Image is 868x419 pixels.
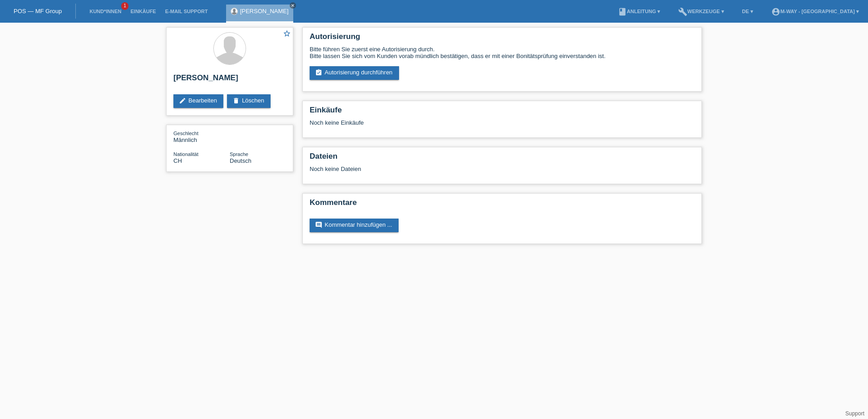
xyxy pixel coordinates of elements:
h2: Dateien [310,152,695,166]
i: star_border [283,29,291,38]
div: Noch keine Einkäufe [310,119,695,133]
i: book [618,7,627,16]
a: Einkäufe [126,9,160,14]
span: 1 [121,2,128,10]
a: star_border [283,29,291,39]
a: commentKommentar hinzufügen ... [310,219,399,232]
i: delete [232,97,240,104]
a: DE ▾ [738,9,758,14]
a: Support [845,410,864,417]
a: editBearbeiten [173,94,223,108]
div: Bitte führen Sie zuerst eine Autorisierung durch. Bitte lassen Sie sich vom Kunden vorab mündlich... [310,46,695,59]
h2: Kommentare [310,198,695,212]
span: Geschlecht [173,131,198,136]
span: Nationalität [173,151,198,157]
a: account_circlem-way - [GEOGRAPHIC_DATA] ▾ [767,9,863,14]
a: E-Mail Support [161,9,212,14]
h2: [PERSON_NAME] [173,73,286,87]
h2: Einkäufe [310,106,695,119]
span: Deutsch [230,157,252,164]
a: buildWerkzeuge ▾ [674,9,729,14]
a: Kund*innen [85,9,126,14]
a: assignment_turned_inAutorisierung durchführen [310,66,399,80]
a: bookAnleitung ▾ [613,9,665,14]
a: POS — MF Group [14,8,62,15]
a: [PERSON_NAME] [240,8,289,15]
span: Sprache [230,151,248,157]
i: comment [315,221,322,229]
div: Noch keine Dateien [310,166,587,172]
div: Männlich [173,130,230,143]
i: assignment_turned_in [315,69,322,76]
a: deleteLöschen [227,94,271,108]
i: edit [179,97,186,104]
a: close [290,2,296,9]
i: build [678,7,687,16]
i: account_circle [771,7,780,16]
span: Schweiz [173,157,182,164]
i: close [291,3,295,8]
h2: Autorisierung [310,32,695,46]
